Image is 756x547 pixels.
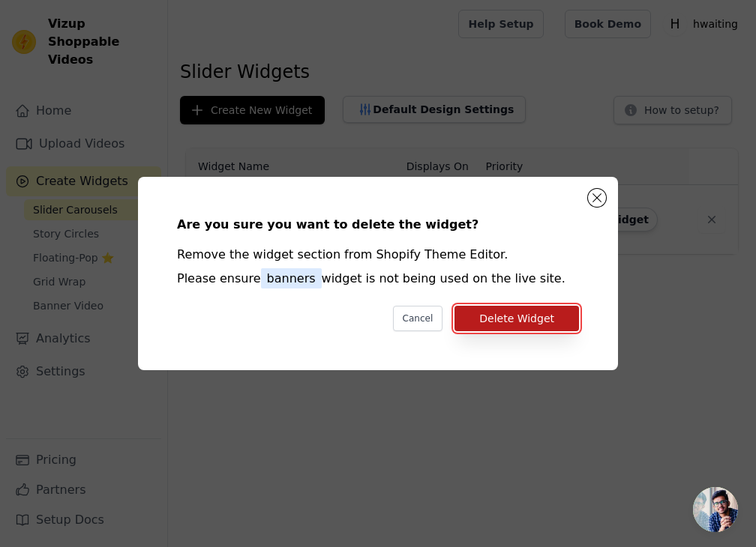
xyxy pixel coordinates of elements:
a: Open chat [693,487,738,532]
button: Delete Widget [454,306,579,331]
div: Are you sure you want to delete the widget? [177,216,579,234]
div: Please ensure widget is not being used on the live site. [177,270,579,288]
button: Close modal [588,189,606,207]
button: Cancel [393,306,443,331]
div: Remove the widget section from Shopify Theme Editor. [177,246,579,264]
span: banners [261,268,322,288]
